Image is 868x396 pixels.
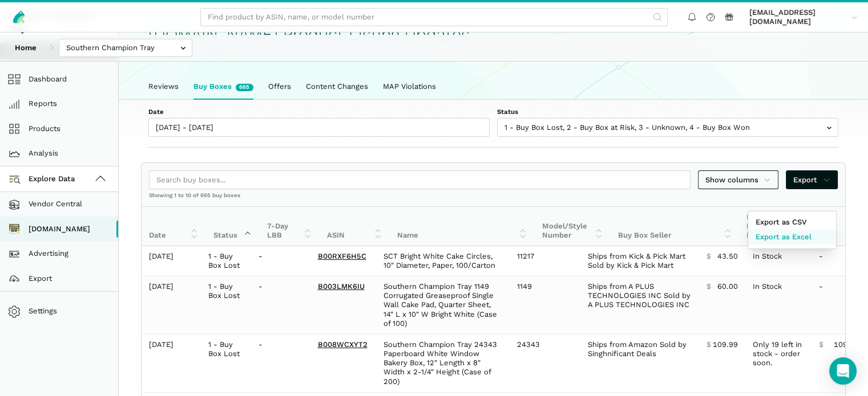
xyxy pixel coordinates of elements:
a: Home [7,39,44,58]
a: Export as CSV [748,215,836,230]
span: Export as Excel [756,231,812,243]
a: Export as Excel [748,230,836,244]
input: Find product by ASIN, name, or model number [200,8,668,27]
span: [EMAIL_ADDRESS][DOMAIN_NAME] [749,8,847,27]
a: [EMAIL_ADDRESS][DOMAIN_NAME] [746,6,861,28]
input: Southern Champion Tray [59,39,192,58]
span: Export as CSV [756,217,807,228]
div: Open Intercom Messenger [829,357,857,385]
